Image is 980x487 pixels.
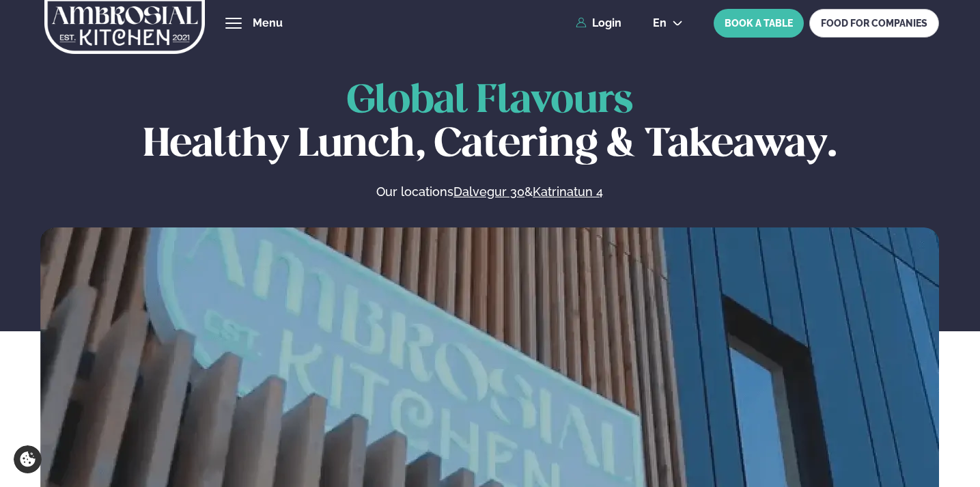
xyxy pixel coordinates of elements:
a: Dalvegur 30 [453,184,524,200]
a: Login [576,17,621,29]
span: Global Flavours [347,83,633,120]
p: Our locations & [232,184,748,200]
a: FOOD FOR COMPANIES [809,9,939,38]
a: Katrinatun 4 [533,184,603,200]
h1: Healthy Lunch, Catering & Takeaway. [40,80,939,167]
button: en [642,18,694,29]
button: BOOK A TABLE [714,9,804,38]
a: Cookie settings [14,445,42,473]
button: hamburger [225,15,242,31]
span: en [653,18,667,29]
